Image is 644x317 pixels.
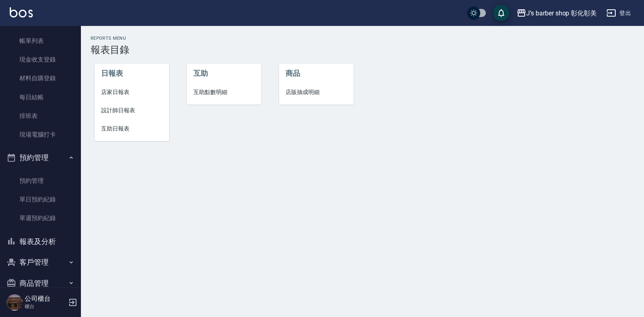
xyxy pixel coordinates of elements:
button: 客戶管理 [3,252,78,273]
a: 店家日報表 [95,83,169,101]
a: 帳單列表 [3,32,78,50]
h2: Reports Menu [91,36,634,41]
a: 每日結帳 [3,88,78,107]
span: 互助點數明細 [193,88,255,96]
h5: 公司櫃台 [25,295,66,303]
button: 報表及分析 [3,231,78,252]
div: J’s barber shop 彰化彰美 [526,8,597,18]
button: J’s barber shop 彰化彰美 [513,5,600,21]
a: 設計師日報表 [95,101,169,120]
p: 櫃台 [25,303,66,310]
img: Logo [10,7,33,17]
span: 設計師日報表 [101,106,163,115]
a: 店販抽成明細 [279,83,354,101]
button: save [493,5,509,21]
span: 店家日報表 [101,88,163,96]
a: 材料自購登錄 [3,69,78,88]
a: 現場電腦打卡 [3,125,78,144]
li: 日報表 [95,64,169,83]
a: 預約管理 [3,171,78,190]
a: 排班表 [3,107,78,125]
button: 預約管理 [3,147,78,168]
a: 互助點數明細 [187,83,261,101]
button: 登出 [603,6,634,21]
img: Person [6,294,23,311]
a: 互助日報表 [95,120,169,138]
span: 互助日報表 [101,124,163,133]
a: 現金收支登錄 [3,50,78,69]
a: 單日預約紀錄 [3,190,78,209]
button: 商品管理 [3,273,78,294]
h3: 報表目錄 [91,44,634,56]
li: 互助 [187,64,261,83]
li: 商品 [279,64,354,83]
span: 店販抽成明細 [286,88,347,96]
a: 單週預約紀錄 [3,209,78,227]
